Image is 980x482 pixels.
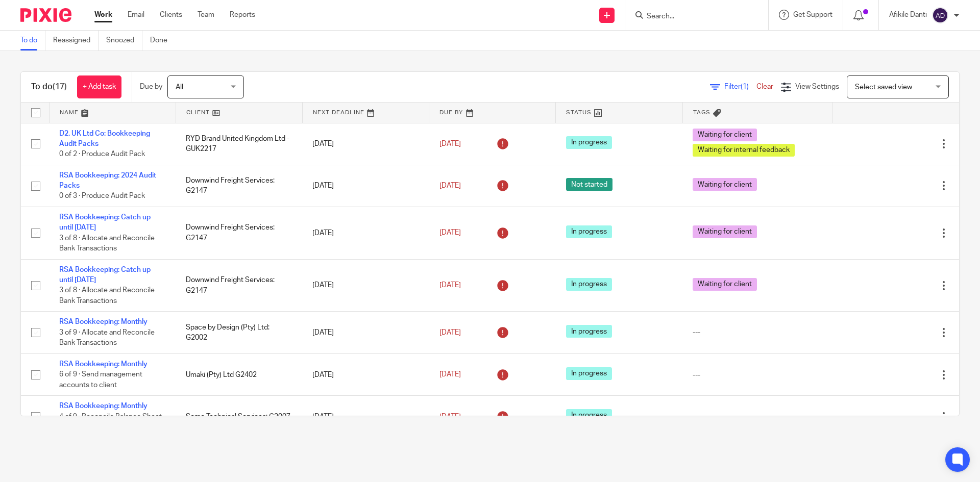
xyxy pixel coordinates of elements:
span: [DATE] [439,230,461,237]
span: Waiting for client [693,225,757,238]
span: 3 of 9 · Allocate and Reconcile Bank Transactions [59,329,155,347]
a: Done [150,31,175,50]
td: Somo Technical Services: G2007 [176,396,302,438]
span: Not started [566,178,612,191]
td: [DATE] [302,396,429,438]
span: In progress [566,367,612,380]
span: (1) [741,83,749,90]
a: + Add task [77,75,121,98]
span: 6 of 9 · Send management accounts to client [59,371,142,389]
a: Team [198,10,214,20]
p: Due by [140,82,162,92]
span: Tags [693,110,710,115]
td: Downwind Freight Services: G2147 [176,165,302,207]
a: RSA Bookkeeping: Catch up until [DATE] [59,214,151,231]
span: 3 of 8 · Allocate and Reconcile Bank Transactions [59,287,155,305]
td: RYD Brand United Kingdom Ltd - GUK2217 [176,123,302,165]
span: Get Support [793,11,832,18]
a: RSA Bookkeeping: Catch up until [DATE] [59,266,151,284]
span: 0 of 3 · Produce Audit Pack [59,193,145,200]
span: In progress [566,325,612,338]
span: [DATE] [439,282,461,289]
td: Downwind Freight Services: G2147 [176,259,302,312]
span: Filter [724,83,756,90]
div: --- [693,327,822,338]
a: Clear [756,83,773,90]
span: In progress [566,136,612,149]
span: All [176,84,183,91]
span: Waiting for internal feedback [693,144,795,157]
td: [DATE] [302,165,429,207]
span: In progress [566,278,612,291]
a: RSA Bookkeeping: Monthly [59,318,148,325]
span: In progress [566,409,612,422]
a: To do [20,31,45,50]
img: Pixie [20,8,71,22]
td: Space by Design (Pty) Ltd: G2002 [176,312,302,353]
p: Afikile Danti [889,10,927,20]
td: Downwind Freight Services: G2147 [176,207,302,259]
a: Work [94,10,112,20]
span: Waiting for client [693,178,757,191]
div: --- [693,412,822,422]
input: Search [646,12,738,21]
a: RSA Bookkeeping: Monthly [59,361,148,368]
span: In progress [566,225,612,238]
span: [DATE] [439,182,461,189]
a: D2. UK Ltd Co: Bookkeeping Audit Packs [59,130,150,147]
td: [DATE] [302,259,429,312]
span: [DATE] [439,371,461,378]
a: Reassigned [53,31,99,50]
h1: To do [31,82,67,92]
span: (17) [53,83,67,91]
div: --- [693,370,822,380]
td: [DATE] [302,353,429,395]
span: Waiting for client [693,278,757,291]
a: Email [128,10,144,20]
span: [DATE] [439,140,461,147]
a: Clients [160,10,182,20]
a: RSA Bookkeeping: 2024 Audit Packs [59,172,156,189]
td: [DATE] [302,312,429,353]
a: Reports [230,10,255,20]
span: [DATE] [439,413,461,420]
span: Waiting for client [693,129,757,141]
span: 3 of 8 · Allocate and Reconcile Bank Transactions [59,235,155,252]
a: Snoozed [106,31,142,50]
span: 0 of 2 · Produce Audit Pack [59,150,145,158]
td: Umaki (Pty) Ltd G2402 [176,353,302,395]
span: 4 of 9 · Reconcile Balance Sheet Items on Audit Pack Spreadsheet [59,413,165,431]
span: Select saved view [855,84,912,91]
span: View Settings [795,83,839,90]
a: RSA Bookkeeping: Monthly [59,402,148,410]
img: svg%3E [932,7,948,23]
span: [DATE] [439,329,461,336]
td: [DATE] [302,123,429,165]
td: [DATE] [302,207,429,259]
